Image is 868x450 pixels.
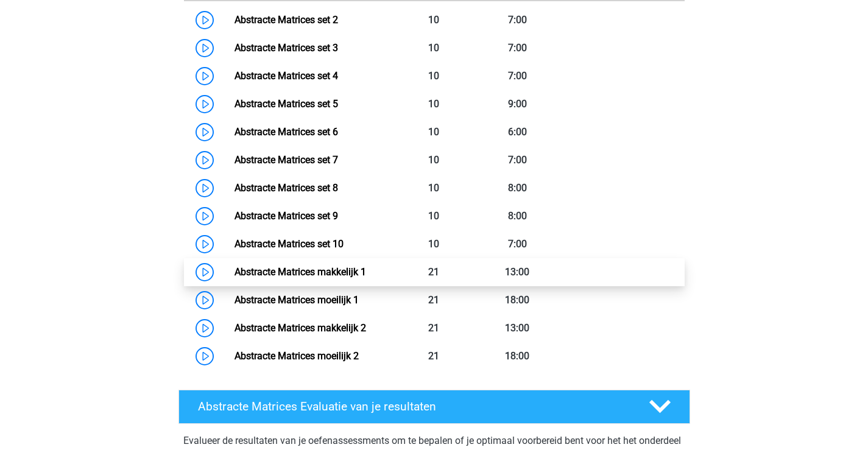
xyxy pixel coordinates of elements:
a: Abstracte Matrices makkelijk 2 [235,322,366,334]
a: Abstracte Matrices makkelijk 1 [235,266,366,278]
a: Abstracte Matrices set 6 [235,126,338,138]
a: Abstracte Matrices set 2 [235,14,338,26]
a: Abstracte Matrices set 7 [235,154,338,166]
a: Abstracte Matrices moeilijk 1 [235,294,359,306]
a: Abstracte Matrices set 8 [235,182,338,194]
a: Abstracte Matrices set 5 [235,98,338,110]
a: Abstracte Matrices set 4 [235,70,338,82]
h4: Abstracte Matrices Evaluatie van je resultaten [198,399,630,413]
a: Abstracte Matrices moeilijk 2 [235,350,359,362]
a: Abstracte Matrices set 9 [235,210,338,222]
a: Abstracte Matrices set 3 [235,42,338,54]
a: Abstracte Matrices set 10 [235,238,344,250]
a: Abstracte Matrices Evaluatie van je resultaten [174,390,695,424]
